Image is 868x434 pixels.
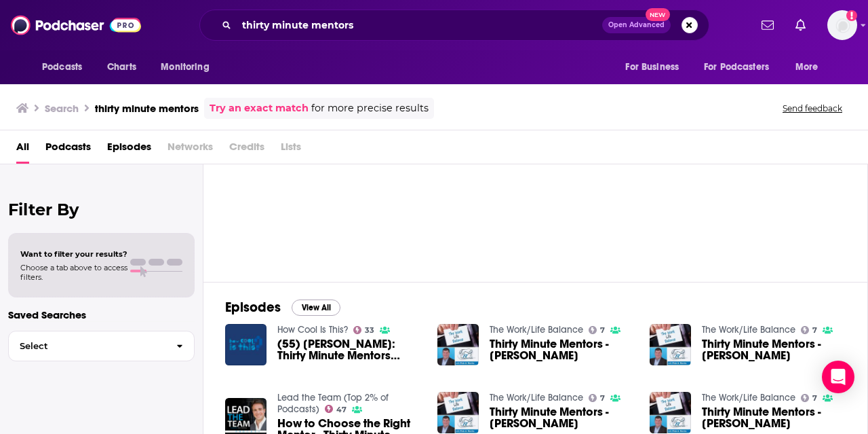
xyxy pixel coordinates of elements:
[812,327,817,333] span: 7
[16,136,29,164] a: All
[490,324,583,336] a: The Work/Life Balance
[151,54,226,80] button: open menu
[812,395,817,401] span: 7
[20,249,127,259] span: Want to filter your results?
[225,324,267,365] img: (55) Adam Mendler: Thirty Minute Mentors Podcast
[353,326,375,334] a: 33
[827,10,857,40] img: User Profile
[11,12,141,38] img: Podchaser - Follow, Share and Rate Podcasts
[778,103,846,114] button: Send feedback
[237,14,602,36] input: Search podcasts, credits, & more...
[600,327,605,333] span: 7
[325,405,347,413] a: 47
[702,406,846,429] a: Thirty Minute Mentors - Adam Mendler
[702,338,846,361] a: Thirty Minute Mentors - Adam Mendler
[490,338,633,361] a: Thirty Minute Mentors - Adam Mendler
[20,263,127,282] span: Choose a tab above to access filters.
[95,102,199,115] h3: thirty minute mentors
[790,14,811,37] a: Show notifications dropdown
[702,338,846,361] span: Thirty Minute Mentors - [PERSON_NAME]
[602,17,671,33] button: Open AdvancedNew
[589,326,606,334] a: 7
[225,299,281,316] h2: Episodes
[225,299,340,316] a: EpisodesView All
[167,136,213,164] span: Networks
[107,136,151,164] a: Episodes
[786,54,835,80] button: open menu
[161,58,209,77] span: Monitoring
[702,324,795,336] a: The Work/Life Balance
[292,300,340,316] button: View All
[702,406,846,429] span: Thirty Minute Mentors - [PERSON_NAME]
[490,392,583,403] a: The Work/Life Balance
[277,324,348,336] a: How Cool Is This?
[8,308,195,321] p: Saved Searches
[107,58,136,77] span: Charts
[600,395,605,401] span: 7
[45,102,79,115] h3: Search
[846,10,857,21] svg: Add a profile image
[281,136,301,164] span: Lists
[33,54,100,80] button: open menu
[827,10,857,40] button: Show profile menu
[625,58,679,77] span: For Business
[437,392,479,433] img: Thirty Minute Mentors - Adam Mendler
[616,54,696,80] button: open menu
[8,200,195,219] h2: Filter By
[8,331,195,361] button: Select
[311,101,429,116] span: for more precise results
[801,326,818,334] a: 7
[822,361,854,393] div: Open Intercom Messenger
[490,338,633,361] span: Thirty Minute Mentors - [PERSON_NAME]
[9,342,165,350] span: Select
[277,338,421,361] a: (55) Adam Mendler: Thirty Minute Mentors Podcast
[608,22,665,29] span: Open Advanced
[650,324,691,365] img: Thirty Minute Mentors - Adam Mendler
[365,327,374,333] span: 33
[695,54,789,80] button: open menu
[277,392,389,415] a: Lead the Team (Top 2% of Podcasts)
[801,394,818,402] a: 7
[702,392,795,403] a: The Work/Life Balance
[646,8,670,21] span: New
[795,58,818,77] span: More
[210,101,309,116] a: Try an exact match
[277,338,421,361] span: (55) [PERSON_NAME]: Thirty Minute Mentors Podcast
[756,14,779,37] a: Show notifications dropdown
[336,407,347,413] span: 47
[199,10,709,41] div: Search podcasts, credits, & more...
[490,406,633,429] a: Thirty Minute Mentors - Adam Mendler
[589,394,606,402] a: 7
[704,58,769,77] span: For Podcasters
[650,392,691,433] img: Thirty Minute Mentors - Adam Mendler
[490,406,633,429] span: Thirty Minute Mentors - [PERSON_NAME]
[232,134,363,266] a: 50
[45,136,91,164] a: Podcasts
[827,10,857,40] span: Logged in as LTsub
[98,54,144,80] a: Charts
[437,324,479,365] img: Thirty Minute Mentors - Adam Mendler
[42,58,82,77] span: Podcasts
[229,136,264,164] span: Credits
